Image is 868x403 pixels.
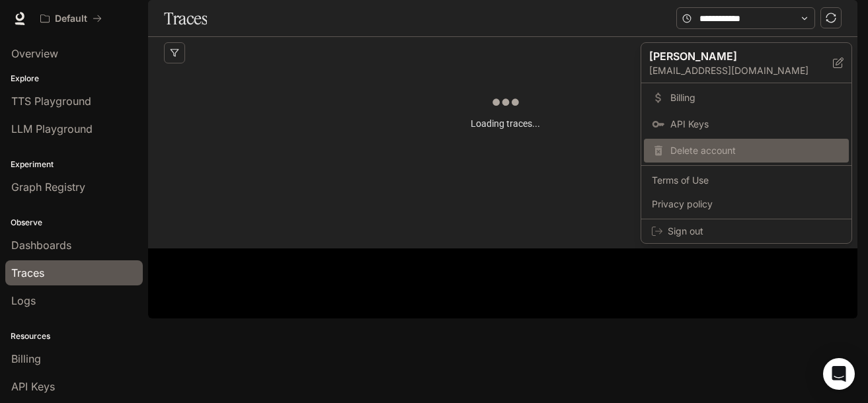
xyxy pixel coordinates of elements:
[649,48,812,64] p: [PERSON_NAME]
[644,139,849,163] div: Delete account
[644,112,849,136] a: API Keys
[670,118,841,131] span: API Keys
[670,91,841,104] span: Billing
[652,174,841,187] span: Terms of Use
[644,192,849,216] a: Privacy policy
[670,144,841,157] span: Delete account
[641,219,851,243] div: Sign out
[649,64,833,77] p: [EMAIL_ADDRESS][DOMAIN_NAME]
[652,198,841,211] span: Privacy policy
[641,43,851,83] div: [PERSON_NAME][EMAIL_ADDRESS][DOMAIN_NAME]
[644,86,849,110] a: Billing
[668,225,841,238] span: Sign out
[644,168,849,192] a: Terms of Use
